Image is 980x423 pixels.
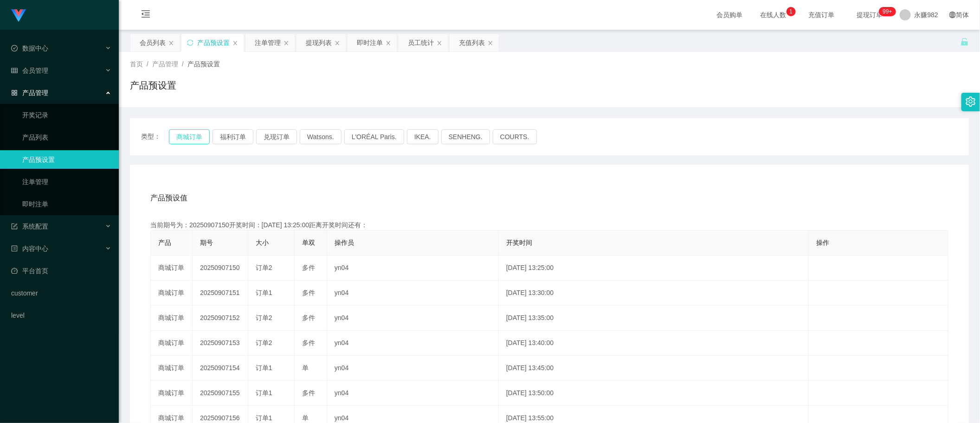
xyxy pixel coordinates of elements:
[22,128,111,147] a: 产品列表
[499,281,809,306] td: [DATE] 13:30:00
[327,381,499,406] td: yn04
[11,245,48,252] span: 内容中心
[437,40,442,46] i: 图标: close
[130,0,161,30] i: 图标: menu-fold
[804,12,839,18] span: 充值订单
[493,129,537,144] button: COURTS.
[193,256,248,281] td: 20250907150
[756,12,791,18] span: 在线人数
[11,89,48,96] span: 产品管理
[256,289,272,296] span: 订单1
[302,364,309,372] span: 单
[232,40,238,46] i: 图标: close
[141,129,169,144] span: 类型：
[11,223,48,230] span: 系统配置
[147,60,148,68] span: /
[22,195,111,213] a: 即时注单
[213,129,253,144] button: 福利订单
[327,356,499,381] td: yn04
[11,245,18,252] i: 图标: profile
[327,306,499,331] td: yn04
[187,60,220,68] span: 产品预设置
[22,106,111,124] a: 开奖记录
[169,129,210,144] button: 商城订单
[151,281,193,306] td: 商城订单
[193,381,248,406] td: 20250907155
[22,173,111,191] a: 注单管理
[459,34,485,51] div: 充值列表
[193,281,248,306] td: 20250907151
[302,289,315,296] span: 多件
[11,284,111,302] a: customer
[506,239,532,246] span: 开奖时间
[151,356,193,381] td: 商城订单
[187,39,193,46] i: 图标: sync
[949,12,956,18] i: 图标: global
[302,339,315,346] span: 多件
[158,239,171,246] span: 产品
[200,239,213,246] span: 期号
[22,150,111,169] a: 产品预设置
[816,239,829,246] span: 操作
[499,356,809,381] td: [DATE] 13:45:00
[327,256,499,281] td: yn04
[256,414,272,422] span: 订单1
[152,60,178,68] span: 产品管理
[302,239,315,246] span: 单双
[11,262,111,280] a: 图标: dashboard平台首页
[327,281,499,306] td: yn04
[11,223,18,230] i: 图标: form
[302,314,315,321] span: 多件
[327,331,499,356] td: yn04
[255,34,281,51] div: 注单管理
[879,7,896,16] sup: 268
[961,38,969,46] i: 图标: unlock
[335,40,340,46] i: 图标: close
[499,381,809,406] td: [DATE] 13:50:00
[193,331,248,356] td: 20250907153
[357,34,383,51] div: 即时注单
[193,306,248,331] td: 20250907152
[256,364,272,372] span: 订单1
[335,239,354,246] span: 操作员
[488,40,493,46] i: 图标: close
[11,45,18,51] i: 图标: check-circle-o
[193,356,248,381] td: 20250907154
[789,7,793,16] p: 1
[11,45,48,52] span: 数据中心
[130,78,176,92] h1: 产品预设置
[302,414,309,422] span: 单
[499,331,809,356] td: [DATE] 13:40:00
[150,220,948,230] div: 当前期号为：20250907150开奖时间：[DATE] 13:25:00距离开奖时间还有：
[407,129,438,144] button: IKEA.
[386,40,391,46] i: 图标: close
[11,67,18,74] i: 图标: table
[966,96,976,107] i: 图标: setting
[11,67,48,74] span: 会员管理
[151,256,193,281] td: 商城订单
[256,239,269,246] span: 大小
[302,264,315,271] span: 多件
[302,389,315,397] span: 多件
[11,306,111,325] a: level
[441,129,490,144] button: SENHENG.
[151,306,193,331] td: 商城订单
[408,34,434,51] div: 员工统计
[11,9,26,22] img: logo.9652507e.png
[344,129,404,144] button: L'ORÉAL Paris.
[168,40,174,46] i: 图标: close
[256,129,297,144] button: 兑现订单
[852,12,888,18] span: 提现订单
[256,339,272,346] span: 订单2
[256,314,272,321] span: 订单2
[130,60,143,68] span: 首页
[499,256,809,281] td: [DATE] 13:25:00
[11,90,18,96] i: 图标: appstore-o
[306,34,332,51] div: 提现列表
[499,306,809,331] td: [DATE] 13:35:00
[151,331,193,356] td: 商城订单
[284,40,289,46] i: 图标: close
[197,34,230,51] div: 产品预设置
[151,381,193,406] td: 商城订单
[150,192,187,204] span: 产品预设值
